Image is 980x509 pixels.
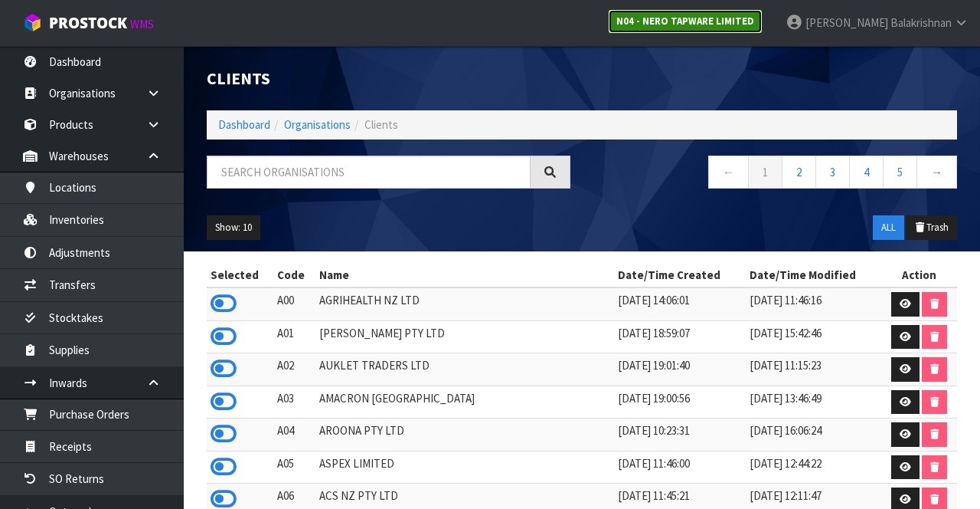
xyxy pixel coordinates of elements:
[273,320,315,353] td: A01
[746,287,881,320] td: [DATE] 11:46:16
[883,156,917,189] a: 5
[593,156,957,193] nav: Page navigation
[614,386,745,419] td: [DATE] 19:00:56
[207,263,273,287] th: Selected
[130,17,154,31] small: WMS
[608,9,763,34] a: N04 - NERO TAPWARE LIMITED
[746,419,881,452] td: [DATE] 16:06:24
[273,263,315,287] th: Code
[364,117,398,132] span: Clients
[746,451,881,484] td: [DATE] 12:44:22
[614,320,745,353] td: [DATE] 18:59:07
[315,419,615,452] td: AROONA PTY LTD
[881,263,957,287] th: Action
[748,156,782,189] a: 1
[616,15,754,28] strong: N04 - NERO TAPWARE LIMITED
[273,386,315,419] td: A03
[315,287,615,320] td: AGRIHEALTH NZ LTD
[315,353,615,386] td: AUKLET TRADERS LTD
[782,156,816,189] a: 2
[873,215,904,240] button: ALL
[890,15,952,30] span: Balakrishnan
[708,156,749,189] a: ←
[815,156,850,189] a: 3
[315,451,615,484] td: ASPEX LIMITED
[614,263,745,287] th: Date/Time Created
[49,13,127,33] span: ProStock
[746,353,881,386] td: [DATE] 11:15:23
[906,215,957,240] button: Trash
[284,117,351,132] a: Organisations
[273,287,315,320] td: A00
[207,215,260,240] button: Show: 10
[614,419,745,452] td: [DATE] 10:23:31
[746,320,881,353] td: [DATE] 15:42:46
[315,320,615,353] td: [PERSON_NAME] PTY LTD
[273,419,315,452] td: A04
[805,15,888,30] span: [PERSON_NAME]
[614,353,745,386] td: [DATE] 19:01:40
[315,263,615,287] th: Name
[273,353,315,386] td: A02
[746,263,881,287] th: Date/Time Modified
[614,451,745,484] td: [DATE] 11:46:00
[207,69,570,87] h1: Clients
[207,156,531,189] input: Search organisations
[916,156,957,189] a: →
[23,13,42,32] img: cube-alt.png
[315,386,615,419] td: AMACRON [GEOGRAPHIC_DATA]
[273,451,315,484] td: A05
[849,156,884,189] a: 4
[746,386,881,419] td: [DATE] 13:46:49
[614,287,745,320] td: [DATE] 14:06:01
[218,117,270,132] a: Dashboard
